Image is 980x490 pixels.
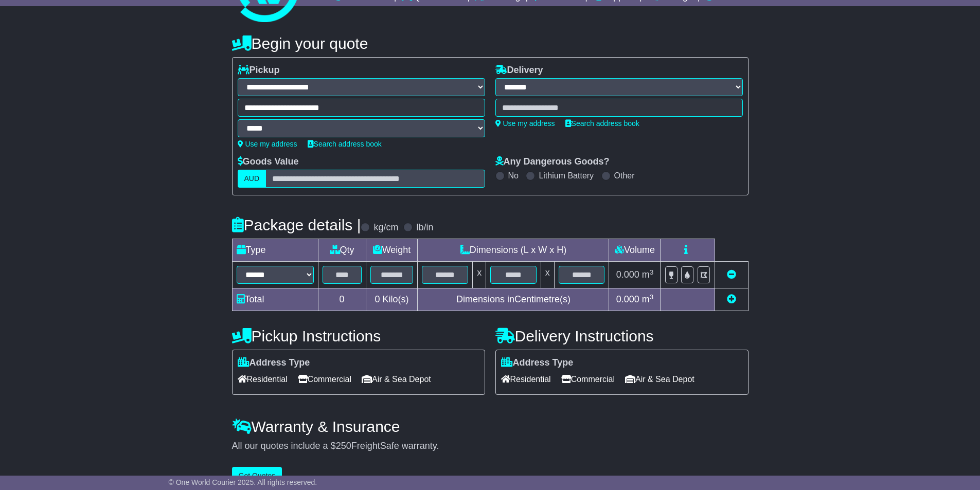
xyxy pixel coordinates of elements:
label: Pickup [238,65,280,76]
span: Commercial [298,371,351,387]
label: Lithium Battery [539,171,594,180]
label: Address Type [501,357,574,369]
span: Air & Sea Depot [362,371,431,387]
td: x [541,262,554,288]
label: Address Type [238,357,310,369]
h4: Begin your quote [232,35,749,52]
label: lb/in [416,222,433,233]
td: Qty [318,239,366,262]
h4: Delivery Instructions [495,328,749,344]
h4: Pickup Instructions [232,328,485,344]
span: Residential [238,371,288,387]
label: kg/cm [373,222,398,233]
td: x [473,262,486,288]
label: Any Dangerous Goods? [495,156,610,168]
td: Weight [366,239,418,262]
label: AUD [238,170,266,188]
span: 0 [375,294,380,304]
span: © One World Courier 2025. All rights reserved. [169,478,317,486]
div: All our quotes include a $ FreightSafe warranty. [232,441,749,452]
a: Search address book [565,119,639,128]
span: Residential [501,371,551,387]
label: No [508,171,519,180]
span: 0.000 [616,294,639,304]
td: Total [232,288,318,311]
a: Remove this item [727,269,736,280]
td: 0 [318,288,366,311]
td: Dimensions in Centimetre(s) [418,288,609,311]
sup: 3 [650,268,654,276]
h4: Warranty & Insurance [232,418,749,435]
label: Other [614,171,635,180]
td: Kilo(s) [366,288,418,311]
span: m [642,294,654,304]
sup: 3 [650,293,654,301]
td: Type [232,239,318,262]
label: Goods Value [238,156,299,168]
td: Volume [609,239,661,262]
a: Use my address [238,140,297,148]
span: Air & Sea Depot [625,371,694,387]
span: 0.000 [616,269,639,280]
span: Commercial [561,371,615,387]
a: Search address book [308,140,382,148]
a: Use my address [495,119,555,128]
h4: Package details | [232,216,361,233]
a: Add new item [727,294,736,304]
td: Dimensions (L x W x H) [418,239,609,262]
button: Get Quotes [232,467,282,485]
label: Delivery [495,65,543,76]
span: m [642,269,654,280]
span: 250 [336,441,351,451]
